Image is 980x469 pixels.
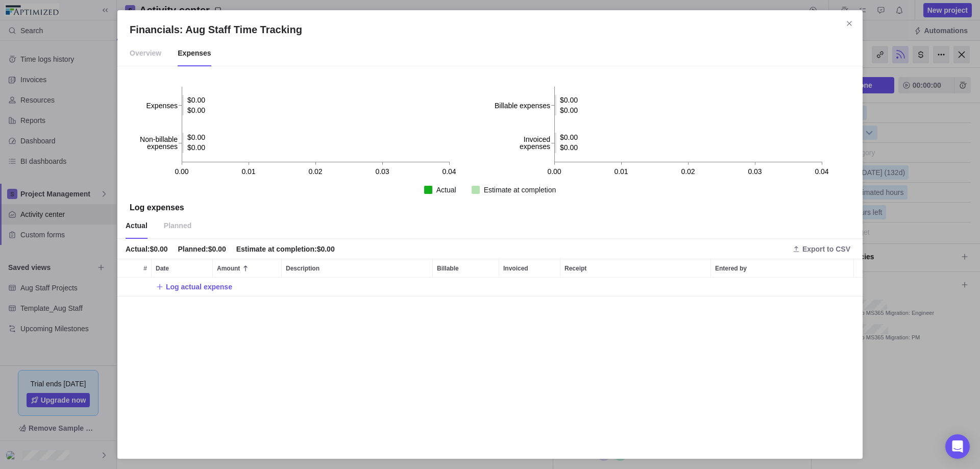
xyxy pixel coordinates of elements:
[140,135,178,143] tspan: Non-billable
[143,263,147,274] span: #
[375,167,389,176] text: 0.03
[499,259,560,277] div: Invoiced
[565,263,586,274] span: Receipt
[178,41,211,66] span: Expenses
[945,434,970,459] div: Open Intercom Messenger
[178,244,226,254] div: Planned : $0.00
[308,167,322,176] text: 0.02
[117,10,863,459] div: Financials: Aug Staff Time Tracking
[286,263,320,274] span: Description
[166,282,232,292] span: Log actual expense
[788,242,854,256] span: Export to CSV
[815,167,828,176] text: 0.04
[802,244,850,254] span: Export to CSV
[152,259,212,277] div: Date
[520,142,550,151] tspan: expenses
[433,259,499,277] div: Billable
[146,102,178,110] tspan: Expenses
[236,244,335,254] div: Estimate at completion : $0.00
[715,263,747,274] span: Entered by
[213,259,281,277] div: Amount
[842,16,856,31] span: Close
[175,167,188,176] text: 0.00
[126,213,148,239] span: Actual
[187,106,205,114] text: $0.00
[241,167,255,176] text: 0.01
[560,143,578,152] text: $0.00
[130,41,161,66] span: Overview
[436,185,456,195] div: Actual
[547,167,561,176] text: 0.00
[524,135,550,143] tspan: Invoiced
[560,96,578,104] text: $0.00
[437,263,459,274] span: Billable
[130,22,850,37] h2: Financials: Aug Staff Time Tracking
[217,263,240,274] span: Amount
[187,143,205,152] text: $0.00
[614,167,628,176] text: 0.01
[156,280,232,294] span: Log actual expense
[117,278,863,447] div: grid
[164,213,191,239] span: Planned
[560,259,710,277] div: Receipt
[282,259,432,277] div: Description
[711,259,853,277] div: Entered by
[156,263,169,274] span: Date
[126,244,168,254] div: Actual : $0.00
[748,167,762,176] text: 0.03
[560,133,578,141] text: $0.00
[117,278,863,297] div: Add New
[117,202,863,213] div: Log expenses
[187,133,205,141] text: $0.00
[442,167,456,176] text: 0.04
[560,106,578,114] text: $0.00
[484,185,556,195] div: Estimate at completion
[187,96,205,104] text: $0.00
[503,263,528,274] span: Invoiced
[681,167,695,176] text: 0.02
[147,142,178,151] tspan: expenses
[495,102,550,110] tspan: Billable expenses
